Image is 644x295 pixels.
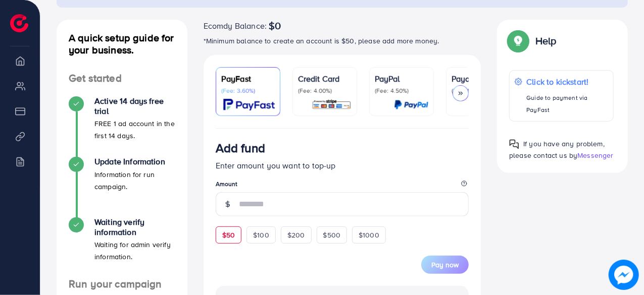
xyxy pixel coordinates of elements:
h4: Waiting verify information [94,217,175,237]
h4: Active 14 days free trial [94,96,175,115]
p: Waiting for admin verify information. [94,239,175,263]
p: Credit Card [298,73,352,85]
img: image [609,260,639,290]
p: PayFast [221,73,275,85]
p: (Fee: 4.00%) [298,87,352,95]
li: Active 14 days free trial [57,96,187,157]
img: card [223,99,275,110]
span: Messenger [577,150,613,160]
p: FREE 1 ad account in the first 14 days. [94,117,175,142]
p: (Fee: 3.60%) [221,87,275,95]
span: $50 [222,230,235,240]
img: Popup guide [509,139,519,149]
h4: Get started [57,72,187,85]
p: PayPal [375,73,428,85]
p: Click to kickstart! [526,76,608,88]
p: Enter amount you want to top-up [216,159,469,171]
li: Update Information [57,157,187,217]
img: logo [10,14,28,32]
p: Guide to payment via PayFast [526,92,608,116]
p: (Fee: 4.50%) [375,87,428,95]
span: If you have any problem, please contact us by [509,139,605,160]
span: Ecomdy Balance: [204,20,267,32]
img: Popup guide [509,32,527,50]
img: card [312,99,352,110]
p: (Fee: 1.00%) [452,87,505,95]
h3: Add fund [216,141,265,155]
span: $1000 [359,230,379,240]
p: Payoneer [452,73,505,85]
span: $0 [269,20,281,32]
img: card [394,99,428,110]
p: Help [535,35,557,47]
h4: Run your campaign [57,278,187,290]
h4: A quick setup guide for your business. [57,32,187,56]
p: *Minimum balance to create an account is $50, please add more money. [204,35,481,47]
span: $500 [323,230,341,240]
li: Waiting verify information [57,217,187,278]
p: Information for run campaign. [94,168,175,193]
button: Pay now [421,256,469,274]
span: $200 [287,230,305,240]
legend: Amount [216,180,469,192]
span: $100 [253,230,269,240]
h4: Update Information [94,157,175,166]
span: Pay now [431,260,459,270]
